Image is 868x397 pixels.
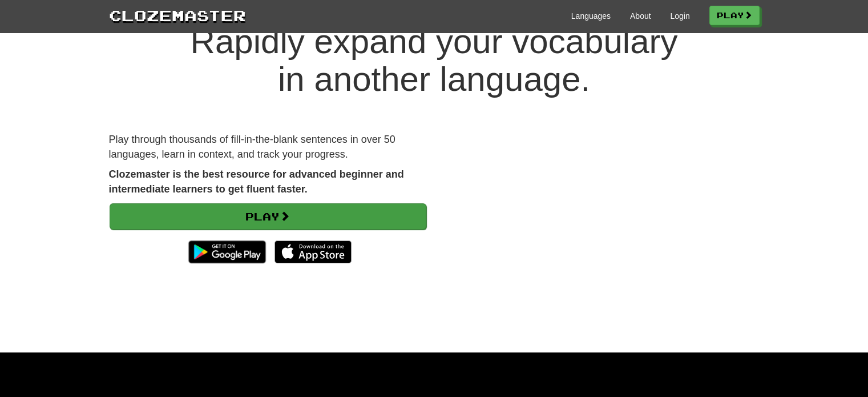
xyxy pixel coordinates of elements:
a: Play [709,6,760,25]
a: Login [670,10,689,22]
a: About [630,10,651,22]
strong: Clozemaster is the best resource for advanced beginner and intermediate learners to get fluent fa... [109,169,404,195]
img: Get it on Google Play [183,235,271,269]
p: Play through thousands of fill-in-the-blank sentences in over 50 languages, learn in context, and... [109,133,426,162]
a: Clozemaster [109,5,246,26]
a: Play [110,203,426,230]
img: Download_on_the_App_Store_Badge_US-UK_135x40-25178aeef6eb6b83b96f5f2d004eda3bffbb37122de64afbaef7... [274,240,352,263]
a: Languages [571,10,611,22]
